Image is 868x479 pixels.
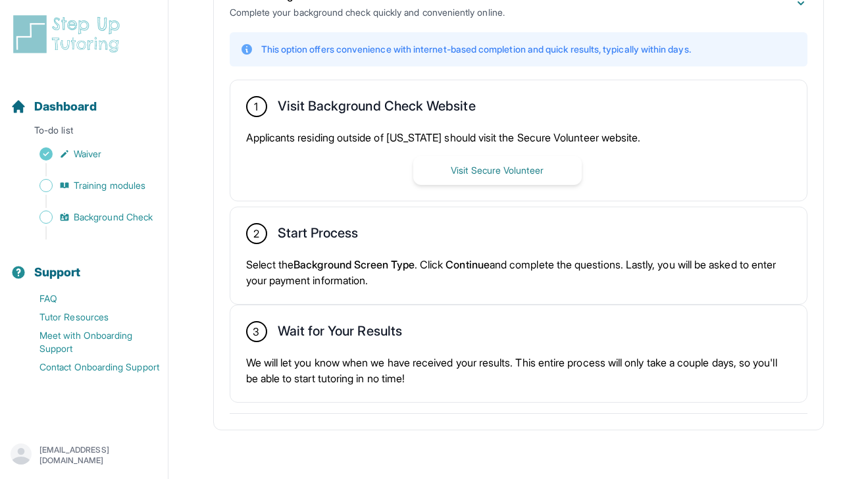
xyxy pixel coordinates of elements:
a: Background Check [11,208,168,226]
a: Contact Onboarding Support [11,358,168,376]
a: Tutor Resources [11,308,168,326]
span: Dashboard [34,97,97,116]
h2: Wait for Your Results [278,323,402,344]
span: 2 [253,226,259,241]
h2: Start Process [278,225,359,246]
span: Training modules [74,179,145,192]
button: Dashboard [5,76,163,121]
span: 1 [254,99,258,114]
p: Applicants residing outside of [US_STATE] should visit the Secure Volunteer website. [246,130,791,145]
span: 3 [253,324,259,340]
p: [EMAIL_ADDRESS][DOMAIN_NAME] [39,445,157,466]
span: Background Check [74,211,153,224]
h2: Visit Background Check Website [278,98,476,119]
a: Waiver [11,145,168,163]
a: FAQ [11,290,168,308]
p: We will let you know when we have received your results. This entire process will only take a cou... [246,355,791,386]
button: Support [5,242,163,287]
a: Training modules [11,176,168,195]
img: logo [11,13,128,55]
p: Select the . Click and complete the questions. Lastly, you will be asked to enter your payment in... [246,257,791,288]
span: Background Screen Type [294,258,415,271]
span: Continue [446,258,490,271]
span: Waiver [74,147,101,161]
p: Complete your background check quickly and conveniently online. [230,6,505,19]
button: Visit Secure Volunteer [413,156,582,185]
a: Visit Secure Volunteer [413,163,582,176]
span: Support [34,263,81,282]
a: Meet with Onboarding Support [11,326,168,358]
a: Dashboard [11,97,97,116]
button: [EMAIL_ADDRESS][DOMAIN_NAME] [11,443,157,467]
p: To-do list [5,124,163,142]
p: This option offers convenience with internet-based completion and quick results, typically within... [261,43,691,56]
